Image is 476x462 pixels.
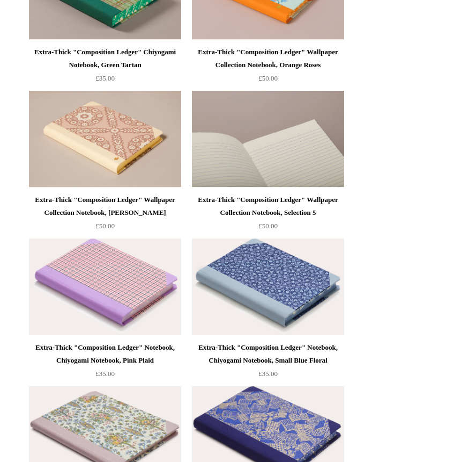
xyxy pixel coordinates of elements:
[32,193,178,219] div: Extra-Thick "Composition Ledger" Wallpaper Collection Notebook, [PERSON_NAME]
[29,91,181,187] img: Extra-Thick "Composition Ledger" Wallpaper Collection Notebook, Laurel Trellis
[192,193,344,237] a: Extra-Thick "Composition Ledger" Wallpaper Collection Notebook, Selection 5 £50.00
[192,91,344,187] img: Extra-Thick "Composition Ledger" Wallpaper Collection Notebook, Selection 5
[29,239,181,335] img: Extra-Thick "Composition Ledger" Notebook, Chiyogami Notebook, Pink Plaid
[95,74,115,82] span: £35.00
[258,370,278,378] span: £35.00
[29,193,181,237] a: Extra-Thick "Composition Ledger" Wallpaper Collection Notebook, [PERSON_NAME] £50.00
[192,341,344,385] a: Extra-Thick "Composition Ledger" Notebook, Chiyogami Notebook, Small Blue Floral £35.00
[192,239,344,335] img: Extra-Thick "Composition Ledger" Notebook, Chiyogami Notebook, Small Blue Floral
[258,74,278,82] span: £50.00
[258,222,278,230] span: £50.00
[192,239,344,335] a: Extra-Thick "Composition Ledger" Notebook, Chiyogami Notebook, Small Blue Floral Extra-Thick "Com...
[29,239,181,335] a: Extra-Thick "Composition Ledger" Notebook, Chiyogami Notebook, Pink Plaid Extra-Thick "Compositio...
[195,46,341,71] div: Extra-Thick "Composition Ledger" Wallpaper Collection Notebook, Orange Roses
[195,341,341,367] div: Extra-Thick "Composition Ledger" Notebook, Chiyogami Notebook, Small Blue Floral
[195,193,341,219] div: Extra-Thick "Composition Ledger" Wallpaper Collection Notebook, Selection 5
[32,341,178,367] div: Extra-Thick "Composition Ledger" Notebook, Chiyogami Notebook, Pink Plaid
[29,46,181,90] a: Extra-Thick "Composition Ledger" Chiyogami Notebook, Green Tartan £35.00
[192,91,344,187] a: Extra-Thick "Composition Ledger" Wallpaper Collection Notebook, Selection 5 Extra-Thick "Composit...
[95,370,115,378] span: £35.00
[192,46,344,90] a: Extra-Thick "Composition Ledger" Wallpaper Collection Notebook, Orange Roses £50.00
[29,91,181,187] a: Extra-Thick "Composition Ledger" Wallpaper Collection Notebook, Laurel Trellis Extra-Thick "Compo...
[95,222,115,230] span: £50.00
[29,341,181,385] a: Extra-Thick "Composition Ledger" Notebook, Chiyogami Notebook, Pink Plaid £35.00
[32,46,178,71] div: Extra-Thick "Composition Ledger" Chiyogami Notebook, Green Tartan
